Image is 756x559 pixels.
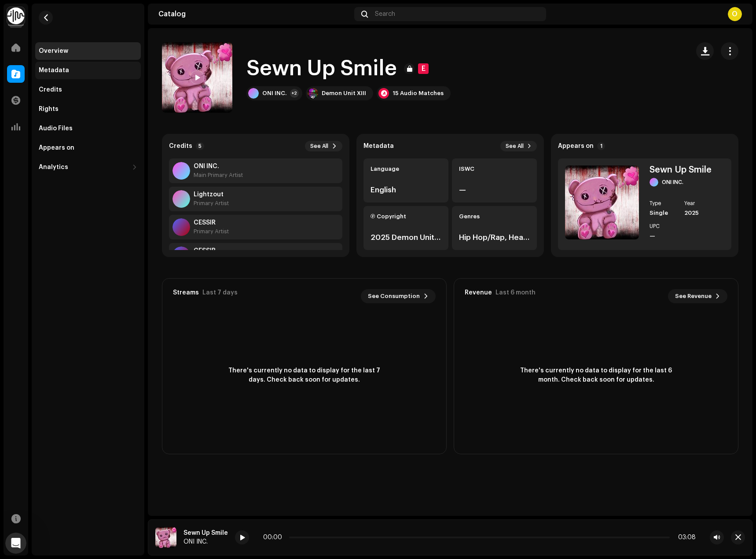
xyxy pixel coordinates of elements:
[650,201,677,206] div: Type
[558,143,594,150] strong: Appears on
[35,62,141,79] re-m-nav-item: Metadata
[308,88,318,99] img: b6fe7d8c-412e-4c86-a413-25ff5c8065d7
[32,151,169,178] div: Appreciate the help, have a great rest of your day!
[375,11,395,18] span: Search
[194,191,229,198] strong: Lightzout
[202,289,238,296] div: Last 7 days
[162,42,232,113] img: a0f7aa6e-0b91-4581-801c-a44e14419d36
[322,90,366,97] div: Demon Unit XIII
[43,11,110,20] p: The team can also help
[371,213,441,220] div: Ⓟ Copyright
[194,163,243,170] strong: ONI INC.
[684,201,712,206] div: Year
[6,4,22,20] button: go back
[39,48,68,55] div: Overview
[14,288,21,295] button: Upload attachment
[138,4,154,20] button: Home
[7,151,169,185] div: ONI says…
[35,100,141,118] re-m-nav-item: Rights
[305,141,342,151] button: See All
[495,289,536,296] div: Last 6 month
[465,289,492,296] div: Revenue
[35,81,141,99] re-m-nav-item: Credits
[5,533,26,554] iframe: Intercom live chat
[418,63,429,74] div: E
[675,287,712,305] span: See Revenue
[650,232,677,239] div: —
[56,288,63,295] button: Start recording
[597,142,605,150] p-badge: 1
[371,232,441,243] div: 2025 Demon Unit XIII
[361,289,436,303] button: See Consumption
[194,247,219,254] strong: CESSIR
[662,179,683,186] div: ONI INC.
[35,42,141,60] re-m-nav-item: Overview
[7,44,144,115] div: Otherwise, I believe everything looks good! The team will review this as soon as they can and if ...
[517,366,675,385] span: There's currently no data to display for the last 6 month. Check back soon for updates.
[650,165,712,174] div: Sewn Up Smile
[7,270,169,285] textarea: Message…
[194,219,229,226] strong: CESSIR
[183,538,228,545] div: ONI INC.
[169,143,192,150] strong: Credits
[684,210,712,217] div: 2025
[25,5,39,19] img: Profile image for Operator
[371,185,441,195] div: English
[173,289,199,296] div: Streams
[7,185,144,213] div: No problem at all! Have a great rest of your day too
[7,228,169,228] div: New messages divider
[39,106,59,113] div: Rights
[43,4,74,11] h1: Operator
[728,7,742,21] div: O
[39,86,62,93] div: Credits
[650,224,677,229] div: UPC
[7,7,25,25] img: 0f74c21f-6d1c-4dbc-9196-dbddad53419e
[668,289,727,303] button: See Revenue
[14,191,137,208] div: No problem at all! Have a great rest of your day too
[14,49,137,110] div: Otherwise, I believe everything looks good! The team will review this as soon as they can and if ...
[42,288,49,295] button: Gif picker
[154,4,170,19] div: Close
[246,55,397,83] h1: Sewn Up Smile
[39,144,74,151] div: Appears on
[7,235,169,264] div: Operator says…
[459,213,530,220] div: Genres
[459,232,530,243] div: Hip Hop/Rap, Heavy Metal
[194,200,229,207] div: Primary Artist
[158,11,351,18] div: Catalog
[39,164,68,171] div: Analytics
[194,228,229,235] div: Primary Artist
[363,143,394,150] strong: Metadata
[14,240,137,257] div: Help [PERSON_NAME] understand how they’re doing:
[194,172,243,179] div: Main Primary Artist
[35,139,141,157] re-m-nav-item: Appears on
[7,44,169,122] div: Ben says…
[57,18,169,37] div: Woop woop, massive thank you
[368,287,420,305] span: See Consumption
[35,158,141,176] re-m-nav-dropdown: Analytics
[7,185,169,220] div: Ben says…
[565,165,639,239] img: a0f7aa6e-0b91-4581-801c-a44e14419d36
[196,142,204,150] p-badge: 5
[310,143,328,150] span: See All
[151,285,165,299] button: Send a message…
[290,89,299,98] div: +2
[673,534,696,541] div: 03:08
[35,120,141,137] re-m-nav-item: Audio Files
[393,90,444,97] div: 15 Audio Matches
[506,143,524,150] span: See All
[500,141,537,151] button: See All
[32,122,169,150] div: 100%, thank you so much, [PERSON_NAME] :]
[650,210,677,217] div: Single
[64,23,162,32] div: Woop woop, massive thank you
[263,534,286,541] div: 00:00
[371,165,441,173] div: Language
[7,235,144,263] div: Help [PERSON_NAME] understand how they’re doing:
[7,264,169,338] div: Operator says…
[225,366,384,385] span: There's currently no data to display for the last 7 days. Check back soon for updates.
[39,125,73,132] div: Audio Files
[39,127,162,144] div: 100%, thank you so much, [PERSON_NAME] :]
[39,67,69,74] div: Metadata
[183,530,228,537] div: Sewn Up Smile
[7,18,169,44] div: ONI says…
